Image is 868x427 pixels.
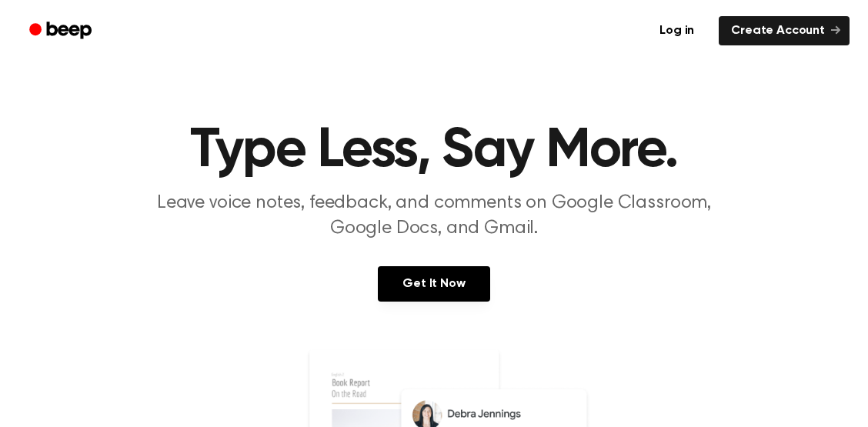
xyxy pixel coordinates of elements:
a: Create Account [719,16,850,45]
a: Log in [644,13,709,48]
h1: Type Less, Say More. [40,123,828,178]
a: Get It Now [378,266,489,302]
p: Leave voice notes, feedback, and comments on Google Classroom, Google Docs, and Gmail. [139,191,729,242]
a: Beep [18,16,105,46]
